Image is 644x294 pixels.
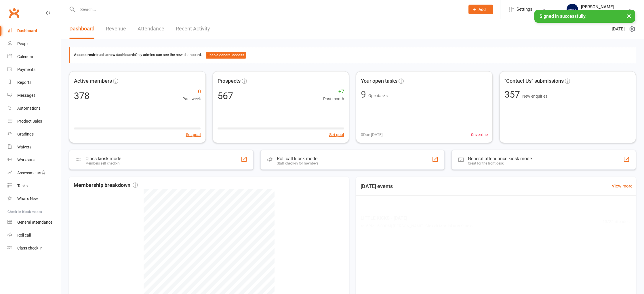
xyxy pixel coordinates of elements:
[277,161,319,165] div: Staff check-in for members
[17,54,33,59] div: Calendar
[479,7,486,12] span: Add
[540,13,586,19] span: Signed in successfully.
[361,77,397,85] span: Your open tasks
[176,19,210,39] a: Recent Activity
[138,19,164,39] a: Attendance
[7,115,61,128] a: Product Sales
[368,93,388,98] span: Open tasks
[74,77,112,85] span: Active members
[17,132,34,136] div: Gradings
[468,161,532,165] div: Great for the front desk
[17,158,35,162] div: Workouts
[218,77,241,85] span: Prospects
[471,131,488,138] span: 0 overdue
[468,156,532,161] div: General attendance kiosk mode
[612,183,632,189] a: View more
[7,102,61,115] a: Automations
[17,145,31,149] div: Waivers
[17,246,43,250] div: Class check-in
[17,67,35,72] div: Payments
[17,28,37,33] div: Dashboard
[106,19,126,39] a: Revenue
[186,131,201,138] button: Set goal
[504,89,522,100] span: 357
[74,181,138,189] span: Membership breakdown
[277,156,319,161] div: Roll call kiosk mode
[7,192,61,205] a: What's New
[74,52,631,59] div: Only admins can see the new dashboard.
[7,141,61,154] a: Waivers
[218,91,233,100] div: 567
[7,6,21,20] a: Clubworx
[612,26,625,32] span: [DATE]
[85,161,121,165] div: Members self check-in
[17,183,28,188] div: Tasks
[206,52,246,59] button: Enable general access
[74,53,135,57] strong: Access restricted to new dashboard:
[7,242,61,255] a: Class kiosk mode
[76,5,461,13] input: Search...
[7,76,61,89] a: Reports
[182,96,201,102] span: Past week
[7,229,61,242] a: Roll call
[74,91,89,100] div: 378
[17,171,46,175] div: Assessments
[17,106,41,111] div: Automations
[7,50,61,63] a: Calendar
[581,4,616,9] div: [PERSON_NAME]
[182,88,201,96] span: 0
[7,63,61,76] a: Payments
[361,90,366,99] div: 9
[69,19,94,39] a: Dashboard
[7,89,61,102] a: Messages
[7,24,61,37] a: Dashboard
[581,9,616,15] div: Giokick Martial Arts
[567,4,578,15] img: thumb_image1695682096.png
[17,220,52,225] div: General attendance
[361,223,472,229] span: 4:15PM - 5:00PM | [PERSON_NAME] | Giokick Martial Arts Studio
[517,3,532,16] span: Settings
[624,10,634,22] button: ×
[7,154,61,167] a: Workouts
[361,131,383,138] span: 0 Due [DATE]
[17,233,31,237] div: Roll call
[17,93,35,98] div: Messages
[361,214,472,222] span: LITTLE KICKS - [DATE]
[7,179,61,192] a: Tasks
[17,196,38,201] div: What's New
[504,77,564,85] span: "Contact Us" submissions
[329,131,344,138] button: Set goal
[17,119,42,123] div: Product Sales
[522,94,547,98] span: New enquiries
[7,128,61,141] a: Gradings
[7,37,61,50] a: People
[468,5,493,14] button: Add
[7,167,61,179] a: Assessments
[7,216,61,229] a: General attendance kiosk mode
[323,96,344,102] span: Past month
[17,80,31,85] div: Reports
[85,156,121,161] div: Class kiosk mode
[17,41,29,46] div: People
[323,88,344,96] span: +7
[603,219,631,225] span: 13 / 22 attendees
[356,181,397,192] h3: [DATE] events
